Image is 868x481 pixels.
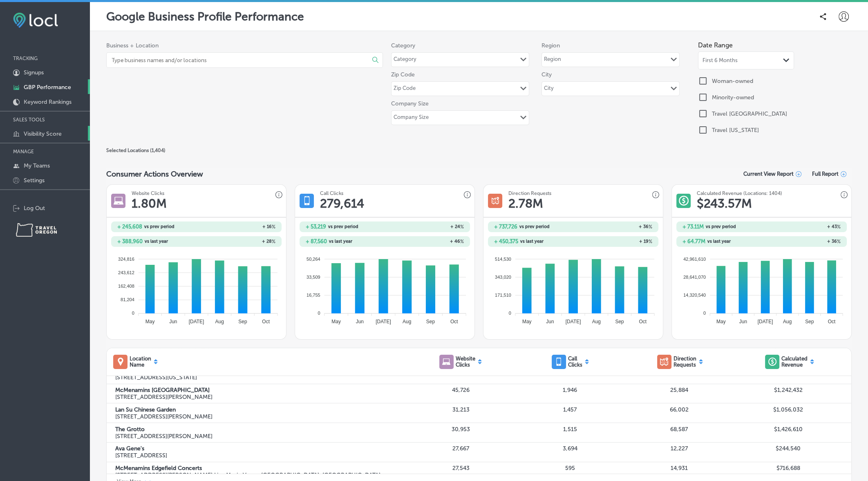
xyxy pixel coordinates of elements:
[306,256,320,261] tspan: 50,264
[356,319,364,324] tspan: Jun
[460,239,464,244] span: %
[703,311,706,315] tspan: 0
[734,426,843,433] p: $1,426,610
[624,426,734,433] p: 68,587
[331,319,341,324] tspan: May
[698,41,733,49] label: Date Range
[734,445,843,452] p: $244,540
[117,224,142,230] h2: + 245,608
[805,319,814,324] tspan: Sep
[624,406,734,413] p: 66,002
[320,190,343,196] h3: Call Clicks
[145,319,155,324] tspan: May
[111,53,355,67] input: Type business names and/or locations
[624,387,734,394] p: 25,884
[106,148,166,153] span: Selected Locations ( 1,404 )
[132,311,134,315] tspan: 0
[515,426,624,433] p: 1,515
[406,426,515,433] p: 30,953
[573,239,652,244] h2: + 19
[115,406,406,413] label: Lan Su Chinese Garden
[118,284,134,289] tspan: 162,408
[394,56,416,65] div: Category
[24,84,71,91] p: GBP Performance
[318,311,320,315] tspan: 0
[328,224,358,229] span: vs prev period
[522,319,532,324] tspan: May
[762,239,841,244] h2: + 36
[624,445,734,452] p: 12,227
[385,224,464,230] h2: + 24
[426,319,435,324] tspan: Sep
[169,319,177,324] tspan: Jun
[320,196,364,211] h1: 279,614
[508,196,543,211] h1: 2.78M
[508,190,551,196] h3: Direction Requests
[494,224,517,230] h2: + 737,726
[130,356,151,368] p: Location Name
[649,239,652,244] span: %
[683,293,706,298] tspan: 14,320,540
[115,445,406,452] label: Ava Gene's
[495,293,511,298] tspan: 171,510
[306,224,326,230] h2: + 53,219
[828,319,836,324] tspan: Oct
[329,239,352,244] span: vs last year
[712,110,787,117] label: Travel [GEOGRAPHIC_DATA]
[456,356,475,368] p: Website Clicks
[24,130,62,137] p: Visibility Score
[495,275,511,280] tspan: 343,020
[24,98,72,105] p: Keyword Rankings
[682,238,705,244] h2: + 64.77M
[132,196,167,211] h1: 1.80M
[495,256,511,261] tspan: 514,530
[734,465,843,472] p: $716,688
[391,100,529,107] label: Company Size
[406,406,515,413] p: 31,213
[568,356,582,368] p: Call Clicks
[592,319,601,324] tspan: Aug
[215,319,224,324] tspan: Aug
[707,239,731,244] span: vs last year
[812,171,839,177] span: Full Report
[649,224,652,230] span: %
[673,356,696,368] p: Direction Requests
[121,297,134,302] tspan: 81,204
[403,319,411,324] tspan: Aug
[13,13,58,28] img: fda3e92497d09a02dc62c9cd864e3231.png
[519,224,550,229] span: vs prev period
[238,319,247,324] tspan: Sep
[306,275,320,280] tspan: 33,509
[712,78,753,85] label: Woman-owned
[624,465,734,472] p: 14,931
[115,426,406,433] label: The Grotto
[758,319,773,324] tspan: [DATE]
[450,319,458,324] tspan: Oct
[115,387,406,394] label: McMenamins [GEOGRAPHIC_DATA]
[837,224,841,230] span: %
[573,224,652,230] h2: + 36
[734,387,843,394] p: $1,242,432
[541,71,680,78] label: City
[406,445,515,452] p: 27,667
[24,177,45,184] p: Settings
[145,239,168,244] span: vs last year
[406,387,515,394] p: 45,726
[189,319,204,324] tspan: [DATE]
[515,406,624,413] p: 1,457
[118,270,134,275] tspan: 243,612
[734,406,843,413] p: $1,056,032
[697,190,782,196] h3: Calculated Revenue (Locations: 1404)
[520,239,544,244] span: vs last year
[697,196,752,211] h1: $ 243.57M
[544,56,561,65] div: Region
[683,275,706,280] tspan: 28,641,070
[132,190,164,196] h3: Website Clicks
[739,319,747,324] tspan: Jun
[118,256,134,261] tspan: 324,816
[144,224,174,229] span: vs prev period
[197,239,275,244] h2: + 28
[272,224,275,230] span: %
[16,223,57,237] img: Travel Oregon
[394,85,416,94] div: Zip Code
